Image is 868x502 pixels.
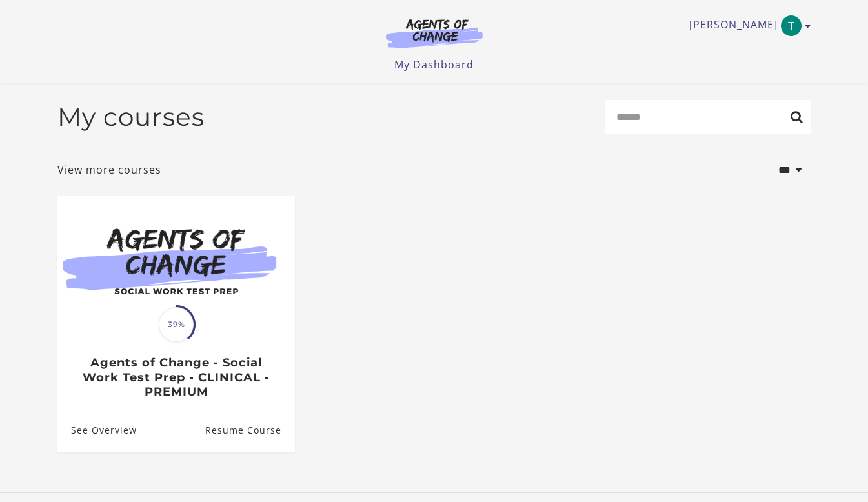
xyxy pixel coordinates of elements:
[57,162,161,177] a: View more courses
[71,356,281,399] h3: Agents of Change - Social Work Test Prep - CLINICAL - PREMIUM
[372,18,496,48] img: Agents of Change Logo
[57,409,137,451] a: Agents of Change - Social Work Test Prep - CLINICAL - PREMIUM: See Overview
[159,307,194,342] span: 39%
[689,15,805,36] a: Toggle menu
[394,57,474,72] a: My Dashboard
[57,102,205,132] h2: My courses
[205,409,294,451] a: Agents of Change - Social Work Test Prep - CLINICAL - PREMIUM: Resume Course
